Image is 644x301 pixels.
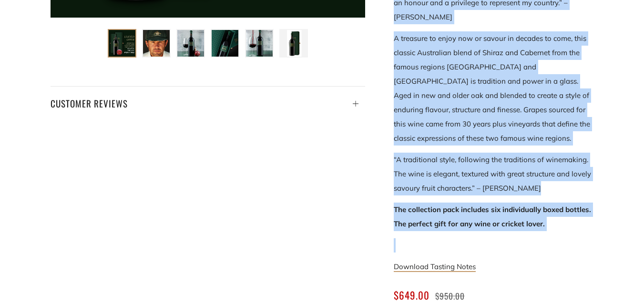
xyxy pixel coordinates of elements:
img: Load image into Gallery viewer, Ponting &#39;366&#39; Shiraz Cabernet 2021 (6 individually gift b... [143,30,170,57]
p: A treasure to enjoy now or savour in decades to come, this classic Australian blend of Shiraz and... [394,31,594,146]
img: Load image into Gallery viewer, Ponting &#39;366&#39; Shiraz Cabernet 2021 (6 individually gift b... [280,30,307,57]
img: Load image into Gallery viewer, Ponting &#39;366&#39; Shiraz Cabernet 2021 (6 individually gift b... [109,30,135,57]
h4: Customer Reviews [51,95,365,111]
img: Load image into Gallery viewer, Ponting &#39;366&#39; Shiraz Cabernet 2021 (6 individually gift b... [246,30,273,57]
a: Download Tasting Notes [394,262,476,272]
span: “A traditional style, following the traditions of winemaking. The wine is elegant, textured with ... [394,155,591,193]
button: Load image into Gallery viewer, Ponting &#39;366&#39; Shiraz Cabernet 2021 (6 individually gift b... [108,29,136,58]
span: The collection pack includes six individually boxed bottles. The perfect gift for any wine or cri... [394,205,591,228]
img: Load image into Gallery viewer, Ponting &#39;366&#39; Shiraz Cabernet 2021 (6 individually gift b... [212,30,238,57]
img: Load image into Gallery viewer, Ponting &#39;366&#39; Shiraz Cabernet 2021 (6 individually gift b... [177,30,204,57]
a: Customer Reviews [51,86,365,111]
